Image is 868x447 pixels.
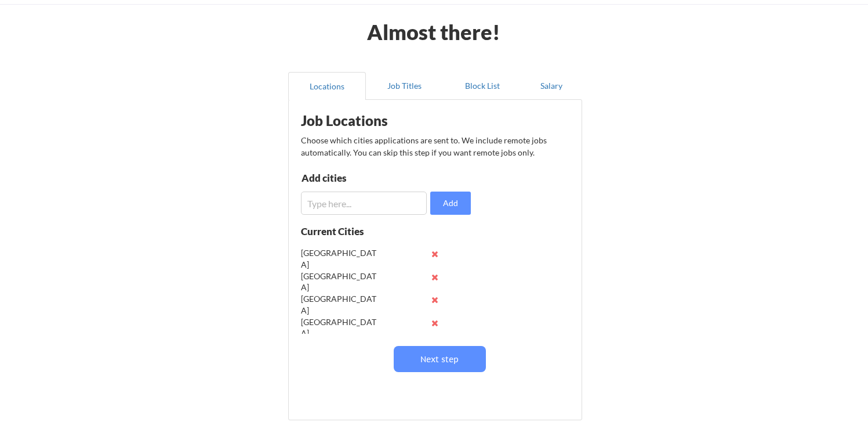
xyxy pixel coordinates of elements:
button: Salary [521,72,582,100]
div: [GEOGRAPHIC_DATA] [301,271,377,293]
div: Choose which cities applications are sent to. We include remote jobs automatically. You can skip ... [301,134,568,158]
button: Block List [444,72,521,100]
div: [GEOGRAPHIC_DATA] [301,293,377,316]
div: Current Cities [301,226,389,236]
button: Add [430,192,471,215]
div: Job Locations [301,114,447,128]
input: Type here... [301,192,427,215]
button: Next step [394,346,486,372]
button: Locations [288,72,366,100]
div: [GEOGRAPHIC_DATA] [301,316,377,339]
button: Job Titles [366,72,444,100]
div: Add cities [302,173,422,183]
div: Almost there! [353,21,514,42]
div: [GEOGRAPHIC_DATA] [301,247,377,270]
